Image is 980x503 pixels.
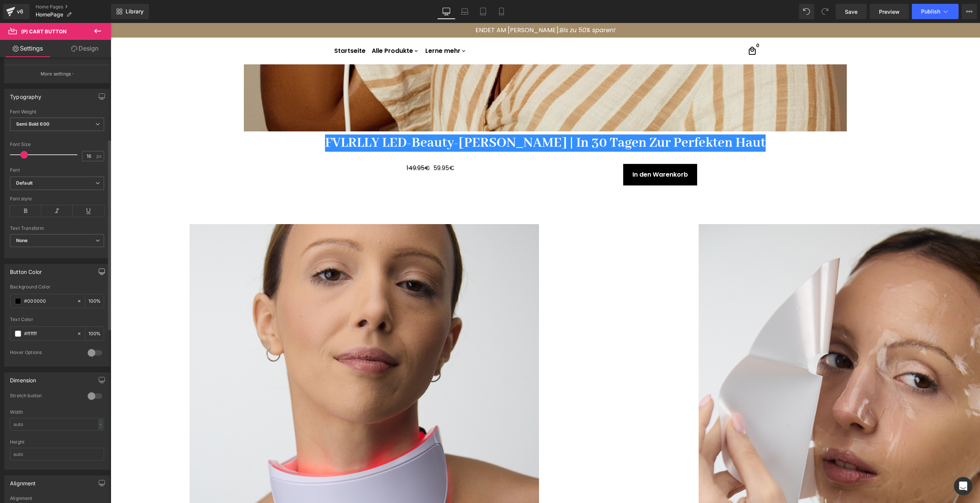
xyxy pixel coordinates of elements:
div: % [85,327,104,340]
div: Width [10,410,104,415]
span: (P) Cart Button [21,28,67,34]
button: Redo [817,4,833,19]
div: Font Weight [10,109,104,115]
div: Height [10,439,104,445]
span: Publish [921,8,940,15]
div: Font style [10,196,104,202]
span: HomePage [36,11,63,18]
span: Library [126,8,144,15]
p: More settings [41,70,71,77]
div: % [85,294,104,308]
input: auto [10,448,104,460]
button: Publish [912,4,959,19]
input: Color [24,329,73,338]
input: auto [10,418,104,431]
a: Home Pages [36,4,111,10]
b: None [16,238,28,243]
div: Stretch button [10,393,80,401]
div: Font Size [10,142,104,147]
div: Alignment [10,476,36,487]
a: Tablet [474,4,492,19]
div: Open Intercom Messenger [954,477,972,495]
div: Text Color [10,317,104,322]
a: Design [57,40,113,57]
div: - [98,419,103,429]
button: More settings [5,65,109,83]
div: Alignment [10,496,104,501]
div: Text Transform [10,226,104,231]
div: Button Color [10,264,42,275]
a: v6 [3,4,29,19]
span: Preview [879,8,900,16]
b: Semi Bold 600 [16,121,49,127]
div: Background Color [10,284,104,290]
a: Mobile [492,4,511,19]
span: px [96,154,103,159]
div: Hover Options [10,349,80,357]
a: New Library [111,4,149,19]
a: Desktop [437,4,456,19]
span: Save [845,8,857,16]
a: Laptop [456,4,474,19]
button: Undo [799,4,814,19]
i: Default [16,180,33,187]
a: Preview [870,4,909,19]
div: Dimension [10,373,36,383]
div: v6 [15,7,25,16]
div: Typography [10,89,41,100]
div: Font [10,167,104,173]
input: Color [24,297,73,305]
button: More [962,4,977,19]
